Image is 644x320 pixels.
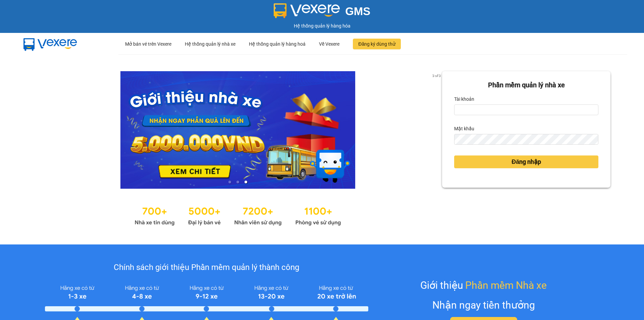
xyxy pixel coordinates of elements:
[17,33,84,55] img: mbUUG5Q.png
[274,10,371,15] a: GMS
[319,33,339,55] div: Về Vexere
[454,123,474,134] label: Mật khẩu
[135,202,341,228] img: Statistics.png
[228,181,231,183] li: slide item 1
[249,33,306,55] div: Hệ thống quản lý hàng hoá
[345,5,370,17] span: GMS
[432,297,535,313] div: Nhận ngay tiền thưởng
[2,22,642,30] div: Hệ thống quản lý hàng hóa
[125,33,171,55] div: Mở bán vé trên Vexere
[430,71,442,80] p: 3 of 3
[465,277,547,293] span: Phần mềm Nhà xe
[245,181,247,183] li: slide item 3
[433,71,442,189] button: next slide / item
[512,157,541,167] span: Đăng nhập
[454,104,598,115] input: Tài khoản
[454,94,474,104] label: Tài khoản
[454,155,598,168] button: Đăng nhập
[454,80,598,90] div: Phần mềm quản lý nhà xe
[353,39,401,49] button: Đăng ký dùng thử
[45,261,368,274] div: Chính sách giới thiệu Phần mềm quản lý thành công
[34,71,43,189] button: previous slide / item
[420,277,547,293] div: Giới thiệu
[236,181,239,183] li: slide item 2
[274,3,340,18] img: logo 2
[185,33,235,55] div: Hệ thống quản lý nhà xe
[358,40,395,48] span: Đăng ký dùng thử
[454,134,598,145] input: Mật khẩu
